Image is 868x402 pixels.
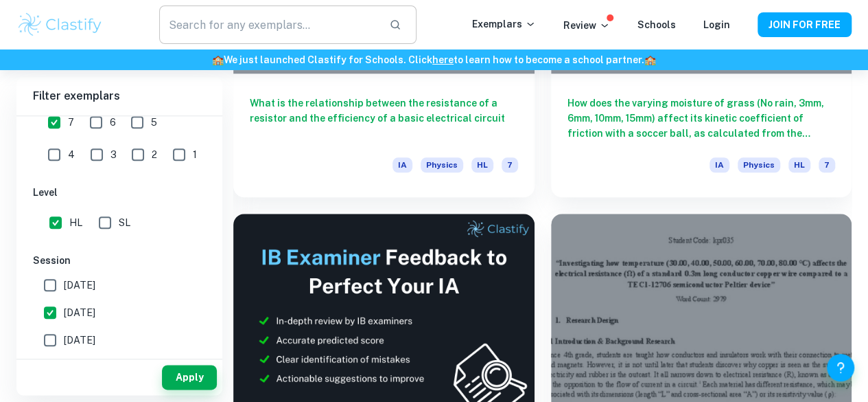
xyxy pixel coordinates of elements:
span: 7 [502,157,518,172]
h6: Level [33,185,206,200]
span: IA [392,157,412,172]
span: [DATE] [64,278,95,293]
span: Physics [738,157,780,172]
h6: Session [33,253,206,268]
span: 3 [110,147,117,162]
p: Exemplars [472,16,536,32]
span: [DATE] [64,333,95,348]
a: Schools [637,19,676,30]
h6: Filter exemplars [16,77,222,115]
p: Review [563,18,610,33]
h6: What is the relationship between the resistance of a resistor and the efficiency of a basic elect... [250,96,518,141]
span: 7 [68,115,74,130]
button: Apply [162,365,217,390]
span: 7 [819,157,835,172]
img: Clastify logo [16,11,104,38]
span: 4 [68,147,75,162]
span: 2 [152,147,157,162]
span: SL [119,215,130,230]
input: Search for any exemplars... [159,5,379,44]
span: HL [788,157,810,172]
span: 5 [151,115,157,130]
button: JOIN FOR FREE [758,12,852,37]
a: Login [703,19,730,30]
span: IA [709,157,729,172]
span: HL [69,215,82,230]
span: Physics [421,157,463,172]
span: 🏫 [212,54,224,65]
h6: We just launched Clastify for Schools. Click to learn how to become a school partner. [3,52,865,67]
button: Help and Feedback [827,354,854,381]
span: 1 [193,147,197,162]
span: HL [471,157,493,172]
span: 🏫 [644,54,656,65]
h6: How does the varying moisture of grass (No rain, 3mm, 6mm, 10mm, 15mm) affect its kinetic coeffic... [567,96,836,141]
span: 6 [110,115,116,130]
a: here [432,54,454,65]
span: [DATE] [64,305,95,320]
